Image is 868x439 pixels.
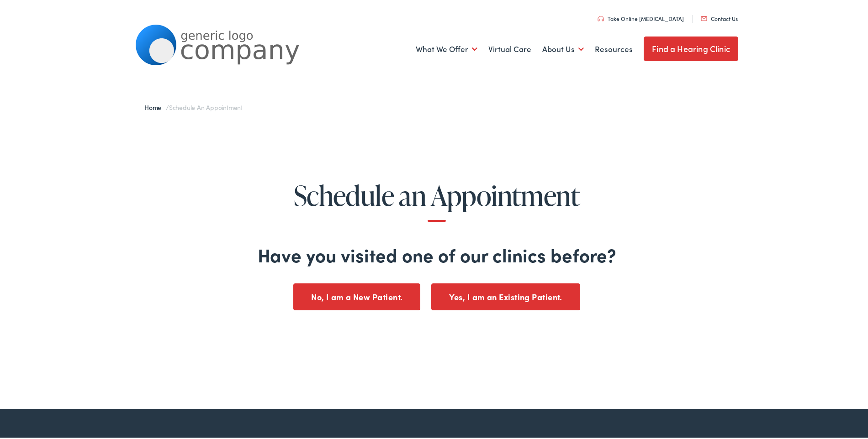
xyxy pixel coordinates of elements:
[416,31,477,65] a: What We Offer
[488,31,531,65] a: Virtual Care
[644,35,738,60] a: Find a Hearing Clinic
[144,101,166,110] a: Home
[35,179,838,220] h1: Schedule an Appointment
[701,13,738,21] a: Contact Us
[431,282,580,309] button: Yes, I am an Existing Patient.
[598,15,604,20] img: utility icon
[35,242,838,264] h2: Have you visited one of our clinics before?
[542,31,584,65] a: About Us
[293,282,420,309] button: No, I am a New Patient.
[598,13,684,21] a: Take Online [MEDICAL_DATA]
[595,31,633,65] a: Resources
[169,101,243,110] span: Schedule an Appointment
[701,15,707,20] img: utility icon
[144,101,243,110] span: /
